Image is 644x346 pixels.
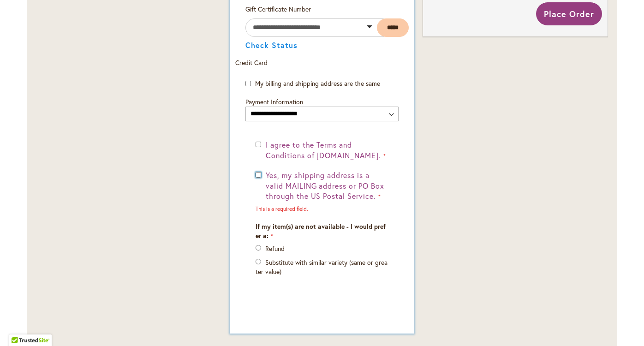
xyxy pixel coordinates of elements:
[256,205,388,213] div: This is a required field.
[255,79,380,88] span: My billing and shipping address are the same
[536,2,602,25] button: Place Order
[7,313,33,339] iframe: Launch Accessibility Center
[266,170,384,201] span: Yes, my shipping address is a valid MAILING address or PO Box through the US Postal Service.
[235,58,268,67] span: Credit Card
[265,244,285,253] label: Refund
[245,5,311,13] span: Gift Certificate Number
[245,42,298,49] button: Check Status
[245,97,303,106] span: Payment Information
[256,258,388,276] label: Substitute with similar variety (same or greater value)
[544,8,594,19] span: Place Order
[256,222,386,240] span: If my item(s) are not available - I would prefer a:
[266,140,381,160] span: I agree to the Terms and Conditions of [DOMAIN_NAME].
